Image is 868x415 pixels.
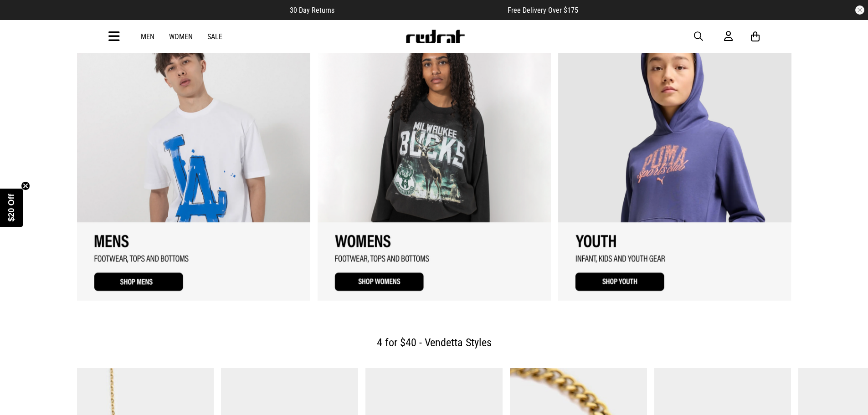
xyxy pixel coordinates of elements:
button: Close teaser [21,181,30,190]
div: 1 / 3 [77,27,310,300]
div: 2 / 3 [318,27,551,300]
img: Redrat logo [405,30,465,43]
a: Women [169,32,193,41]
a: Men [141,32,154,41]
div: 3 / 3 [558,27,791,300]
h2: 4 for $40 - Vendetta Styles [84,333,784,352]
button: Open LiveChat chat widget [7,4,35,31]
span: Free Delivery Over $175 [508,6,578,15]
span: $20 Off [7,194,16,221]
iframe: Customer reviews powered by Trustpilot [353,5,489,15]
a: Sale [207,32,222,41]
span: 30 Day Returns [290,6,334,15]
